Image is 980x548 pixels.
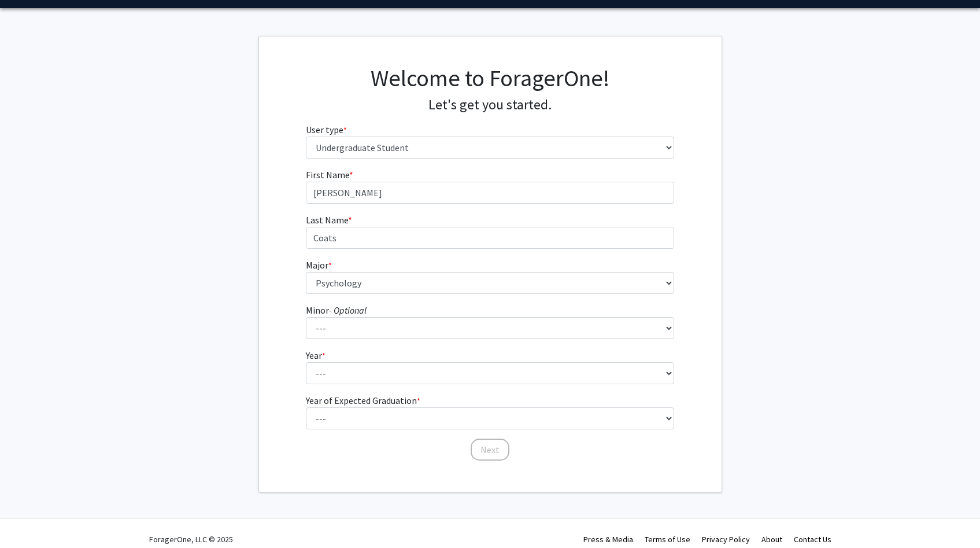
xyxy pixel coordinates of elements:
a: Contact Us [794,534,831,545]
a: Press & Media [583,534,633,545]
label: Year of Expected Graduation [306,393,420,407]
iframe: Chat [9,496,49,539]
label: Major [306,258,332,272]
label: Minor [306,303,367,317]
label: Year [306,348,326,362]
a: Privacy Policy [702,534,750,545]
label: User type [306,123,347,137]
h1: Welcome to ForagerOne! [306,64,674,92]
a: Terms of Use [645,534,690,545]
i: - Optional [329,304,367,316]
span: Last Name [306,214,348,226]
button: Next [471,439,509,461]
a: About [761,534,782,545]
span: First Name [306,169,349,181]
h4: Let's get you started. [306,97,674,113]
